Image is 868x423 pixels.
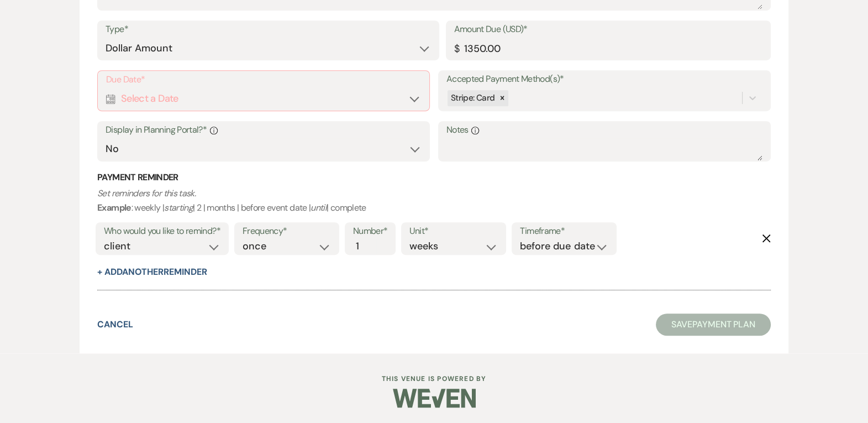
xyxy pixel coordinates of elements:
[243,223,331,239] label: Frequency*
[454,22,762,38] label: Amount Due (USD)*
[353,223,388,239] label: Number*
[164,202,193,213] i: starting
[311,202,327,213] i: until
[97,268,207,276] button: + AddAnotherReminder
[97,202,131,213] b: Example
[97,171,771,184] h3: Payment Reminder
[97,187,196,199] i: Set reminders for this task.
[106,122,422,138] label: Display in Planning Portal?*
[106,22,430,38] label: Type*
[409,223,498,239] label: Unit*
[656,314,771,336] button: SavePayment Plan
[520,223,608,239] label: Timeframe*
[97,320,133,329] button: Cancel
[454,41,459,56] div: $
[106,72,421,88] label: Due Date*
[97,186,771,215] p: : weekly | | 2 | months | before event date | | complete
[104,223,220,239] label: Who would you like to remind?*
[446,122,762,138] label: Notes
[106,88,421,109] div: Select a Date
[393,379,476,417] img: Weven Logo
[451,92,495,103] span: Stripe: Card
[446,71,762,87] label: Accepted Payment Method(s)*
